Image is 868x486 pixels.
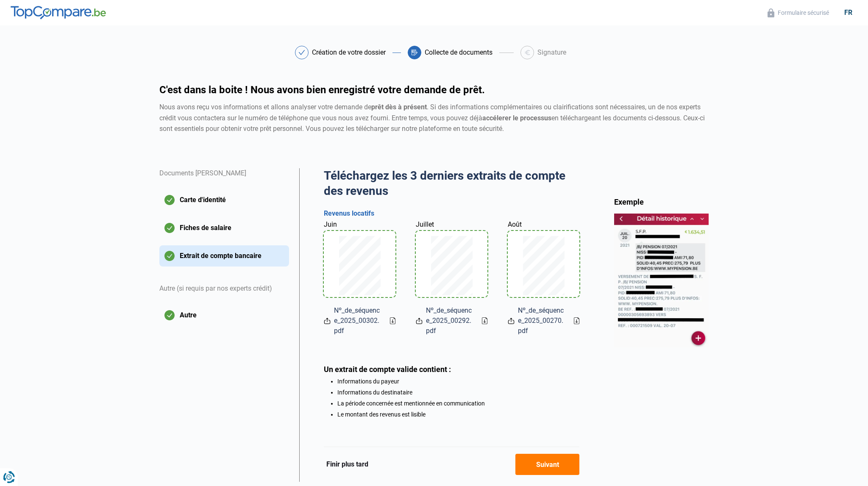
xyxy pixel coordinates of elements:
div: Signature [537,49,566,56]
h1: C'est dans la boite ! Nous avons bien enregistré votre demande de prêt. [159,85,709,95]
button: Carte d'identité [159,189,289,211]
span: Nº_de_séquence_2025_00270.pdf [518,305,567,336]
div: Nous avons reçu vos informations et allons analyser votre demande de . Si des informations complé... [159,102,709,134]
strong: prêt dès à présent [371,103,427,111]
li: Le montant des revenus est lisible [337,411,579,418]
button: Autre [159,305,289,326]
div: Exemple [614,197,709,207]
span: Nº_de_séquence_2025_00292.pdf [426,305,475,336]
div: fr [839,8,857,17]
li: Informations du destinataire [337,389,579,396]
label: Août [508,219,522,230]
button: Suivant [515,454,579,475]
h3: Revenus locatifs [324,209,579,218]
button: Finir plus tard [324,459,371,470]
strong: accélerer le processus [482,114,551,122]
label: Juin [324,219,337,230]
label: Juillet [416,219,434,230]
div: Documents [PERSON_NAME] [159,168,289,189]
h2: Téléchargez les 3 derniers extraits de compte des revenus [324,168,579,199]
div: Collecte de documents [425,49,492,56]
img: TopCompare.be [11,6,106,19]
a: Download [390,317,395,324]
div: Autre (si requis par nos experts crédit) [159,273,289,305]
div: Un extrait de compte valide contient : [324,365,579,374]
button: Extrait de compte bancaire [159,245,289,267]
li: La période concernée est mentionnée en communication [337,400,579,407]
li: Informations du payeur [337,378,579,385]
img: bankStatement [614,214,709,347]
div: Création de votre dossier [312,49,386,56]
a: Download [482,317,487,324]
span: Nº_de_séquence_2025_00302.pdf [334,305,383,336]
a: Download [574,317,579,324]
button: Fiches de salaire [159,217,289,239]
button: Formulaire sécurisé [765,8,832,18]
